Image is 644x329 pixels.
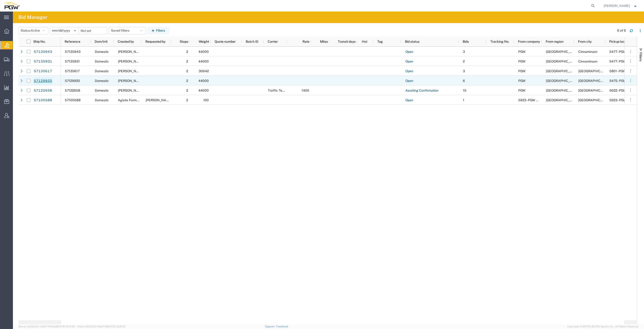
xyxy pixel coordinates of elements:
[175,40,188,43] span: Stops
[405,68,413,75] a: Open
[95,40,108,43] span: Dom/Intl
[18,325,75,328] span: Server: 2025.21.0-c63077040a8
[604,3,630,8] span: Jesse Dawson
[95,79,109,83] span: Domestic
[186,69,188,73] span: 2
[109,27,146,34] button: Saved filters
[118,60,144,63] span: Amber Hickey
[33,48,52,56] a: 57135943
[118,89,144,92] span: Jesse Dawson
[578,50,597,54] span: Cinnaminson
[268,89,291,92] span: Traffic Tech Inc
[146,98,172,102] span: Kirk Romano
[77,325,126,328] span: Client: 2025.21.0-faee749
[65,40,80,43] span: Reference
[79,27,107,34] input: Not set
[578,89,611,92] span: Salt Lake City
[186,60,188,63] span: 2
[199,69,209,73] span: 30642
[518,69,525,73] span: PGW
[33,97,52,104] a: 57100588
[315,40,328,43] span: Miles
[95,60,109,63] span: Domestic
[362,40,367,43] span: Hot
[246,40,258,43] span: Batch ID
[33,77,52,85] a: 57129920
[118,69,144,73] span: Ksenia Gushchina-Kerecz
[333,40,356,43] span: Transit days
[463,40,469,43] span: Bids
[65,79,80,83] span: 57129920
[578,69,611,73] span: Fort Worth
[186,98,188,102] span: 2
[198,79,209,83] span: 44000
[118,79,144,83] span: Jesse Dawson
[546,89,579,92] span: North America
[405,48,413,56] a: Open
[567,325,638,329] span: Copyright © [DATE]-[DATE] Agistix Inc., All Rights Reserved
[3,2,20,9] img: logo
[578,40,592,43] span: From city
[405,40,419,43] span: Bid status
[546,50,579,54] span: North America
[18,12,47,23] h4: Bid Manager
[518,60,525,63] span: PGW
[609,40,632,43] span: Pickup location
[463,79,465,83] span: 6
[50,27,78,34] input: Not set
[118,50,144,54] span: Amber Hickey
[108,325,126,328] span: [DATE] 10:25:10
[186,50,188,54] span: 2
[463,50,465,54] span: 3
[65,69,80,73] span: 57135617
[33,68,52,75] a: 57135617
[95,89,109,92] span: Domestic
[546,40,563,43] span: From region
[405,58,413,65] a: Open
[490,40,509,43] span: Tracking No.
[194,40,209,43] span: Weight
[463,89,466,92] span: 15
[518,50,525,54] span: PGW
[302,89,309,92] span: 1400
[65,98,81,102] span: 57100588
[291,40,309,43] span: Rate
[639,52,643,61] span: Filters
[518,89,525,92] span: PGW
[518,98,585,102] span: 5923 - PGW autoglass - Calgary
[198,60,209,63] span: 44000
[463,98,464,102] span: 1
[578,79,638,83] span: Fort Wayne
[518,79,525,83] span: PGW
[65,60,80,63] span: 57135931
[95,50,109,54] span: Domestic
[604,3,638,9] button: [PERSON_NAME]
[276,325,288,328] a: Feedback
[546,98,579,102] span: North America
[518,40,540,43] span: From company
[578,98,611,102] span: Calgary
[65,50,81,54] span: 57135943
[405,97,413,104] a: Open
[33,58,52,65] a: 57135931
[203,98,209,102] span: 100
[405,77,413,85] a: Open
[147,27,169,34] button: Filters
[546,69,579,73] span: North America
[31,29,40,32] span: Active
[95,98,109,102] span: Domestic
[95,69,109,73] span: Domestic
[578,60,597,63] span: Cinnaminson
[198,89,209,92] span: 44000
[405,87,439,94] a: Awaiting Confirmation
[186,79,188,83] span: 2
[186,89,188,92] span: 2
[215,40,236,43] span: Quote number
[33,87,52,94] a: 57122658
[198,50,209,54] span: 44000
[118,98,150,102] span: Agistix Form Services
[33,40,45,43] span: Ship No.
[377,40,383,43] span: Tag
[617,28,626,33] div: 6 of 6
[265,325,277,328] a: Support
